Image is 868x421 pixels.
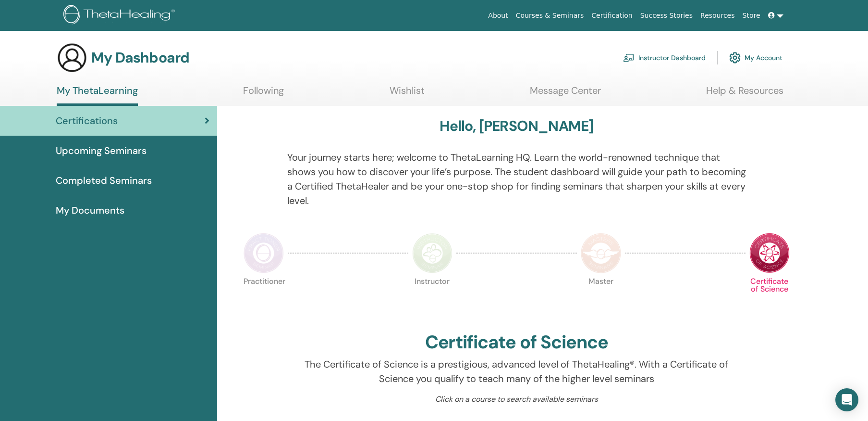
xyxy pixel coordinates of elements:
span: Completed Seminars [56,173,152,188]
p: The Certificate of Science is a prestigious, advanced level of ThetaHealing®. With a Certificate ... [287,357,746,386]
h2: Certificate of Science [425,332,609,354]
img: Practitioner [244,233,284,273]
span: Upcoming Seminars [56,143,147,158]
p: Practitioner [244,278,284,318]
a: My ThetaLearning [57,85,138,106]
img: chalkboard-teacher.svg [623,53,635,62]
img: Certificate of Science [749,233,790,273]
a: Success Stories [636,7,697,25]
a: About [484,7,512,25]
img: generic-user-icon.jpg [57,42,87,73]
a: Store [739,7,764,25]
a: Resources [697,7,739,25]
h3: My Dashboard [91,49,189,66]
a: Courses & Seminars [512,7,588,25]
p: Instructor [412,278,452,318]
p: Click on a course to search available seminars [287,394,746,405]
a: Following [243,85,284,103]
h3: Hello, [PERSON_NAME] [440,117,593,135]
a: Help & Resources [706,85,783,103]
img: Master [581,233,621,273]
a: Instructor Dashboard [623,47,706,68]
p: Your journey starts here; welcome to ThetaLearning HQ. Learn the world-renowned technique that sh... [287,150,746,208]
span: My Documents [56,203,124,217]
p: Certificate of Science [749,278,790,318]
div: Open Intercom Messenger [835,388,858,411]
a: Wishlist [390,85,425,103]
a: My Account [729,47,782,68]
a: Certification [587,7,636,25]
a: Message Center [530,85,601,103]
img: cog.svg [729,50,741,66]
img: logo.png [63,5,178,26]
p: Master [581,278,621,318]
span: Certifications [56,114,118,128]
img: Instructor [412,233,452,273]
